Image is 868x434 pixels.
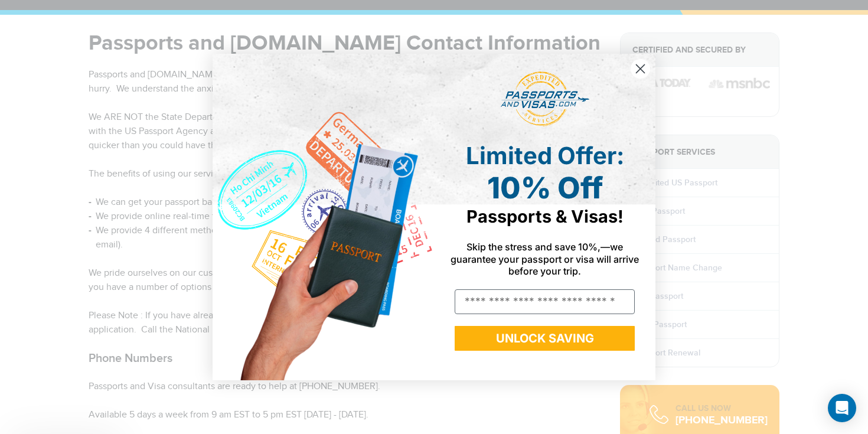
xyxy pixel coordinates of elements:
[451,241,639,276] span: Skip the stress and save 10%,—we guarantee your passport or visa will arrive before your trip.
[455,326,635,351] button: UNLOCK SAVING
[501,71,589,127] img: passports and visas
[828,394,856,422] div: Open Intercom Messenger
[213,54,434,380] img: de9cda0d-0715-46ca-9a25-073762a91ba7.png
[630,58,651,79] button: Close dialog
[466,141,624,170] span: Limited Offer:
[487,170,603,205] span: 10% Off
[466,206,624,227] span: Passports & Visas!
